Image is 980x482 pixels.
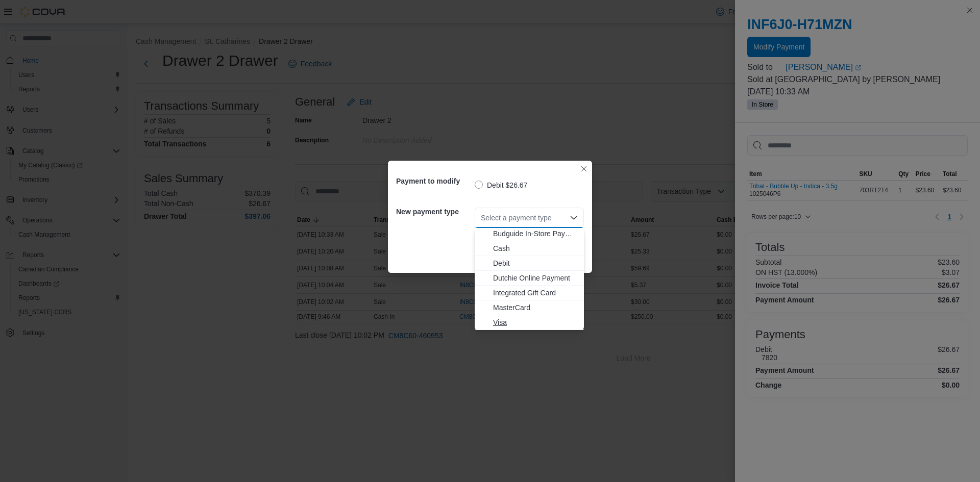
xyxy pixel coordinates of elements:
[475,300,584,315] button: MasterCard
[475,212,584,330] div: Choose from the following options
[475,286,584,300] button: Integrated Gift Card
[396,201,473,222] h5: New payment type
[493,302,578,313] span: MasterCard
[493,258,578,268] span: Debit
[475,256,584,271] button: Debit
[493,317,578,327] span: Visa
[493,229,578,239] span: Budguide In-Store Payment
[475,271,584,286] button: Dutchie Online Payment
[493,243,578,253] span: Cash
[475,179,527,191] label: Debit $26.67
[493,273,578,283] span: Dutchie Online Payment
[475,241,584,256] button: Cash
[475,226,584,241] button: Budguide In-Store Payment
[493,288,578,298] span: Integrated Gift Card
[396,171,473,191] h5: Payment to modify
[570,214,578,222] button: Close list of options
[578,163,590,175] button: Closes this modal window
[481,212,482,224] input: Accessible screen reader label
[475,315,584,330] button: Visa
